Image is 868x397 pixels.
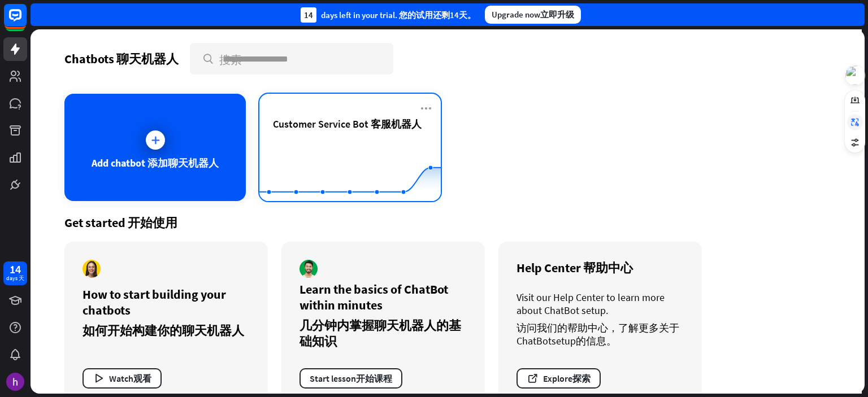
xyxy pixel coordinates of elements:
[19,274,24,282] span: 天
[517,368,601,389] button: Explore 探索
[128,215,177,230] span: 开始使用
[64,51,179,67] div: Chatbots
[147,156,219,169] span: 添加聊天机器人
[583,260,633,276] span: 帮助中心
[133,373,151,384] span: 观看
[3,261,27,285] a: 14 days 天
[399,10,476,20] span: 您的试用还剩14天。
[301,7,476,23] div: days left in your trial.
[517,291,684,352] div: Visit our Help Center to learn more about ChatBot setup.
[92,156,219,169] div: Add chatbot
[517,260,684,276] div: Help Center
[6,274,24,282] div: days
[300,260,318,278] img: author
[371,117,422,130] span: 客服机器人
[301,7,316,23] div: 14
[300,281,467,354] div: Learn the basics of ChatBot within minutes
[300,317,461,349] span: 几分钟内掌握聊天机器人的基础知识
[572,373,591,384] span: 探索
[10,264,21,274] div: 14
[517,321,679,347] span: 访问我们的帮助中心，了解更多关于ChatBotsetup的信息。
[540,9,574,20] span: 立即升级
[9,5,43,38] button: Open LiveChat chat widget
[83,322,244,338] span: 如何开始构建你的聊天机器人
[83,368,162,389] button: Watch 观看
[300,368,402,389] button: Start lesson 开始课程
[485,6,581,24] div: Upgrade now
[356,373,392,384] span: 开始课程
[273,117,422,130] span: Customer Service Bot
[116,51,179,67] span: 聊天机器人
[83,260,101,278] img: author
[83,286,250,343] div: How to start building your chatbots
[64,215,831,230] div: Get started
